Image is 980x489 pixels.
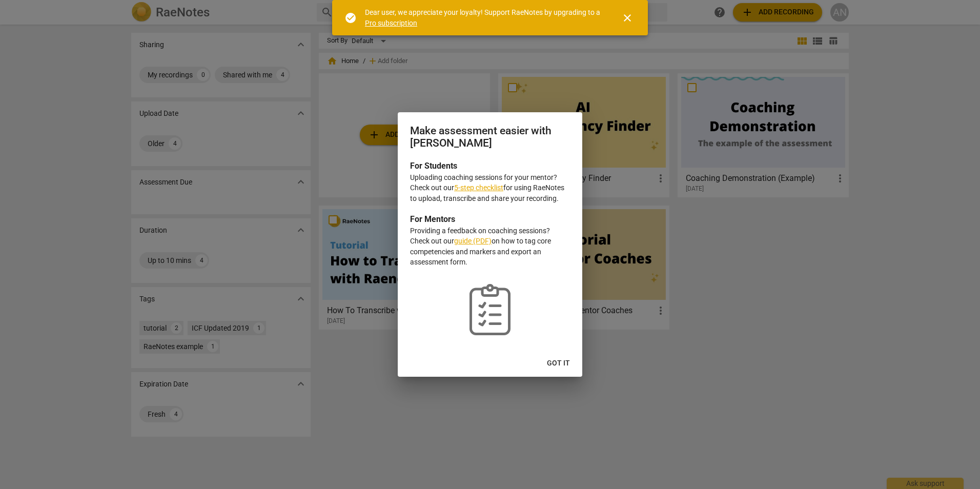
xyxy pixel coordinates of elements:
a: 5-step checklist [454,184,503,192]
a: guide (PDF) [454,237,492,245]
div: Dear user, we appreciate your loyalty! Support RaeNotes by upgrading to a [365,7,603,28]
p: Providing a feedback on coaching sessions? Check out our on how to tag core competencies and mark... [410,226,570,268]
h2: Make assessment easier with [PERSON_NAME] [410,125,570,150]
button: Got it [539,354,578,373]
b: For Students [410,161,457,171]
span: Got it [547,358,570,369]
a: Pro subscription [365,19,417,27]
b: For Mentors [410,214,455,224]
p: Uploading coaching sessions for your mentor? Check out our for using RaeNotes to upload, transcri... [410,172,570,204]
button: Close [615,6,640,30]
span: check_circle [344,12,357,24]
span: close [621,12,634,24]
